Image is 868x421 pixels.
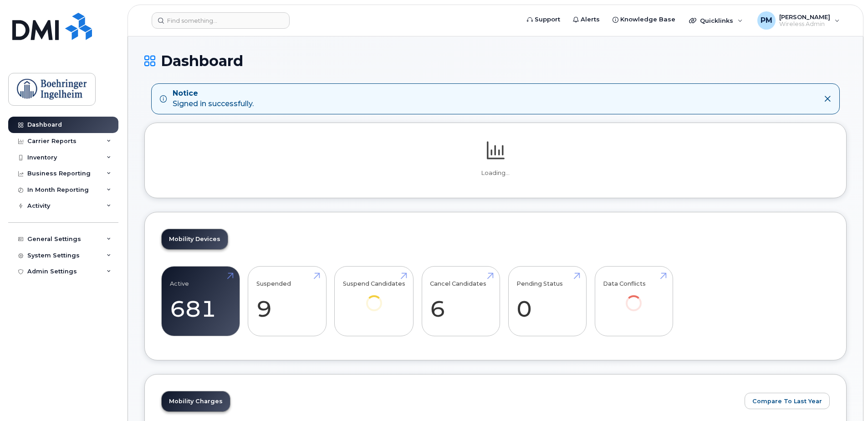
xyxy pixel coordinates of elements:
a: Cancel Candidates 6 [430,271,491,331]
a: Data Conflicts [603,271,664,323]
a: Mobility Devices [162,229,228,249]
a: Mobility Charges [162,391,230,411]
p: Loading... [161,169,830,177]
a: Active 681 [170,271,231,331]
strong: Notice [173,88,254,99]
div: Signed in successfully. [173,88,254,109]
span: Compare To Last Year [752,397,822,406]
a: Suspended 9 [256,271,318,331]
h1: Dashboard [144,53,847,69]
a: Pending Status 0 [516,271,578,331]
a: Suspend Candidates [343,271,405,323]
button: Compare To Last Year [745,393,830,409]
